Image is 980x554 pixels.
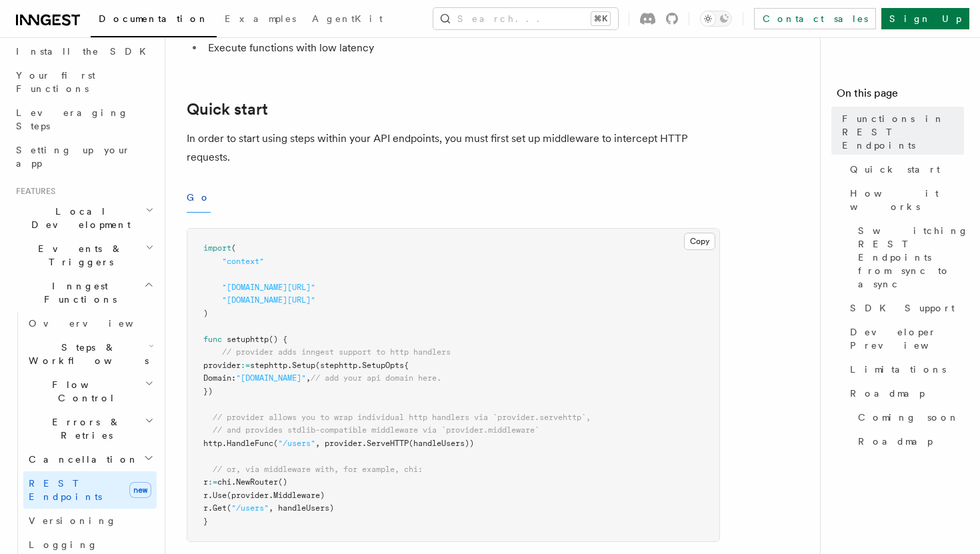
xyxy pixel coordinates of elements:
[187,100,268,119] a: Quick start
[273,439,278,448] span: (
[881,8,969,29] a: Sign Up
[16,107,129,131] span: Leveraging Steps
[23,341,149,367] span: Steps & Workflows
[853,429,964,453] a: Roadmap
[845,381,964,405] a: Roadmap
[315,361,409,370] span: (stephttp.SetupOpts{
[845,181,964,219] a: How it works
[236,373,306,383] span: "[DOMAIN_NAME]"
[11,242,145,269] span: Events & Triggers
[91,4,217,37] a: Documentation
[837,85,964,107] h4: On this page
[312,13,383,24] span: AgentKit
[16,46,154,57] span: Install the SDK
[858,435,933,448] span: Roadmap
[203,243,231,253] span: import
[29,539,98,550] span: Logging
[16,70,95,94] span: Your first Functions
[213,425,539,435] span: // and provides stdlib-compatible middleware via `provider.middleware`
[11,199,157,237] button: Local Development
[23,378,145,405] span: Flow Control
[858,411,959,424] span: Coming soon
[203,517,208,526] span: }
[684,233,715,250] button: Copy
[700,11,732,27] button: Toggle dark mode
[99,13,209,24] span: Documentation
[217,477,236,487] span: chi.
[11,274,157,311] button: Inngest Functions
[23,453,139,466] span: Cancellation
[845,157,964,181] a: Quick start
[842,112,964,152] span: Functions in REST Endpoints
[845,320,964,357] a: Developer Preview
[853,219,964,296] a: Switching REST Endpoints from sync to async
[222,295,315,305] span: "[DOMAIN_NAME][URL]"
[236,477,278,487] span: NewRouter
[16,145,131,169] span: Setting up your app
[11,279,144,306] span: Inngest Functions
[23,471,157,509] a: REST Endpointsnew
[203,361,241,370] span: provider
[23,447,157,471] button: Cancellation
[306,373,311,383] span: ,
[845,296,964,320] a: SDK Support
[11,205,145,231] span: Local Development
[213,465,423,474] span: // or, via middleware with, for example, chi:
[241,361,250,370] span: :=
[858,224,969,291] span: Switching REST Endpoints from sync to async
[845,357,964,381] a: Limitations
[203,335,222,344] span: func
[231,243,236,253] span: (
[11,237,157,274] button: Events & Triggers
[367,439,409,448] span: ServeHTTP
[433,8,618,29] button: Search...⌘K
[850,325,964,352] span: Developer Preview
[204,39,720,57] li: Execute functions with low latency
[409,439,474,448] span: (handleUsers))
[850,163,940,176] span: Quick start
[29,478,102,502] span: REST Endpoints
[850,363,946,376] span: Limitations
[203,491,213,500] span: r.
[23,509,157,533] a: Versioning
[217,4,304,36] a: Examples
[29,318,166,329] span: Overview
[29,515,117,526] span: Versioning
[11,186,55,197] span: Features
[227,439,273,448] span: HandleFunc
[837,107,964,157] a: Functions in REST Endpoints
[222,283,315,292] span: "[DOMAIN_NAME][URL]"
[187,183,211,213] button: Go
[222,347,451,357] span: // provider adds inngest support to http handlers
[850,187,964,213] span: How it works
[23,415,145,442] span: Errors & Retries
[850,301,955,315] span: SDK Support
[23,410,157,447] button: Errors & Retries
[203,309,208,318] span: )
[203,439,227,448] span: http.
[269,503,334,513] span: , handleUsers)
[311,373,441,383] span: // add your api domain here.
[292,361,315,370] span: Setup
[227,335,269,344] span: setuphttp
[208,477,217,487] span: :=
[227,491,325,500] span: (provider.Middleware)
[203,477,208,487] span: r
[269,335,287,344] span: () {
[278,477,287,487] span: ()
[315,439,367,448] span: , provider.
[278,439,315,448] span: "/users"
[213,491,227,500] span: Use
[222,257,264,266] span: "context"
[23,373,157,410] button: Flow Control
[227,503,231,513] span: (
[853,405,964,429] a: Coming soon
[225,13,296,24] span: Examples
[213,413,591,422] span: // provider allows you to wrap individual http handlers via `provider.servehttp`,
[11,63,157,101] a: Your first Functions
[213,503,227,513] span: Get
[11,138,157,175] a: Setting up your app
[250,361,292,370] span: stephttp.
[23,311,157,335] a: Overview
[23,335,157,373] button: Steps & Workflows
